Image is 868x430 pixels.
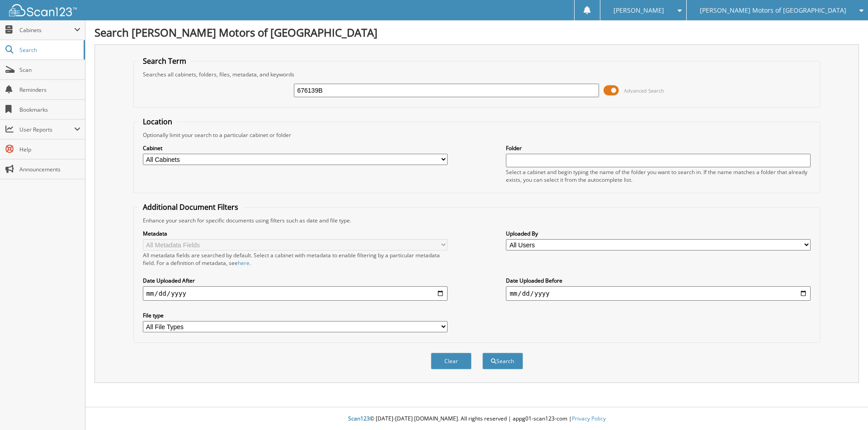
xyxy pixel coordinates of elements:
[138,131,816,139] div: Optionally limit your search to a particular cabinet or folder
[506,144,811,152] label: Folder
[506,168,811,184] div: Select a cabinet and begin typing the name of the folder you want to search in. If the name match...
[85,408,868,430] div: © [DATE]-[DATE] [DOMAIN_NAME]. All rights reserved | appg01-scan123-com |
[143,286,448,301] input: start
[700,8,846,13] span: [PERSON_NAME] Motors of [GEOGRAPHIC_DATA]
[624,87,664,94] span: Advanced Search
[506,277,811,284] label: Date Uploaded Before
[143,251,448,267] div: All metadata fields are searched by default. Select a cabinet with metadata to enable filtering b...
[19,106,80,113] span: Bookmarks
[19,26,74,34] span: Cabinets
[19,66,80,74] span: Scan
[19,46,79,54] span: Search
[348,415,370,422] span: Scan123
[94,25,859,40] h1: Search [PERSON_NAME] Motors of [GEOGRAPHIC_DATA]
[138,217,816,224] div: Enhance your search for specific documents using filters such as date and file type.
[143,277,448,284] label: Date Uploaded After
[19,86,80,94] span: Reminders
[138,202,243,212] legend: Additional Document Filters
[138,71,816,78] div: Searches all cabinets, folders, files, metadata, and keywords
[19,165,80,173] span: Announcements
[143,312,448,319] label: File type
[238,259,250,267] a: here
[143,144,448,152] label: Cabinet
[572,415,606,422] a: Privacy Policy
[143,230,448,237] label: Metadata
[613,8,664,13] span: [PERSON_NAME]
[431,353,472,369] button: Clear
[138,56,191,66] legend: Search Term
[823,387,868,430] iframe: Chat Widget
[9,4,77,16] img: scan123-logo-white.svg
[482,353,523,369] button: Search
[19,146,80,153] span: Help
[138,117,177,127] legend: Location
[506,230,811,237] label: Uploaded By
[19,126,74,133] span: User Reports
[506,286,811,301] input: end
